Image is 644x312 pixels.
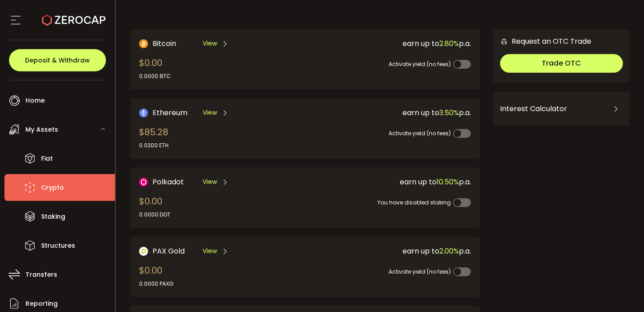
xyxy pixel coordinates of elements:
[25,57,90,63] span: Deposit & Withdraw
[306,176,471,187] div: earn up to p.a.
[203,246,217,256] span: View
[389,60,451,68] span: Activate yield (no fees)
[500,98,623,120] div: Interest Calculator
[41,152,53,165] span: Fiat
[139,247,148,256] img: PAX Gold
[500,37,508,46] img: 6nGpN7MZ9FLuBP83NiajKbTRY4UzlzQtBKtCrLLspmCkSvCZHBKvY3NxgQaT5JnOQREvtQ257bXeeSTueZfAPizblJ+Fe8JwA...
[436,177,459,187] span: 10.50%
[139,125,169,150] div: $85.28
[139,195,170,219] div: $0.00
[203,177,217,187] span: View
[9,49,106,71] button: Deposit & Withdraw
[439,108,459,118] span: 3.50%
[493,36,591,47] div: Request an OTC Trade
[203,39,217,48] span: View
[439,38,459,49] span: 2.80%
[139,141,169,150] div: 0.0200 ETH
[139,72,171,80] div: 0.0000 BTC
[153,38,176,49] span: Bitcoin
[25,123,58,136] span: My Assets
[139,56,171,80] div: $0.00
[203,108,217,117] span: View
[542,58,581,68] span: Trade OTC
[153,107,187,118] span: Ethereum
[139,280,174,288] div: 0.0000 PAXG
[439,246,459,256] span: 2.00%
[139,108,148,117] img: Ethereum
[153,176,184,187] span: Polkadot
[139,211,170,219] div: 0.0000 DOT
[389,129,451,137] span: Activate yield (no fees)
[25,268,57,281] span: Transfers
[139,178,148,187] img: DOT
[25,94,45,107] span: Home
[153,245,185,257] span: PAX Gold
[139,264,174,288] div: $0.00
[139,39,148,48] img: Bitcoin
[306,38,471,49] div: earn up to p.a.
[500,54,623,73] button: Trade OTC
[41,181,64,194] span: Crypto
[41,210,65,223] span: Staking
[25,297,58,310] span: Reporting
[306,245,471,257] div: earn up to p.a.
[389,268,451,275] span: Activate yield (no fees)
[599,269,644,312] iframe: Chat Widget
[41,239,75,252] span: Structures
[377,199,451,206] span: You have disabled staking
[306,107,471,118] div: earn up to p.a.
